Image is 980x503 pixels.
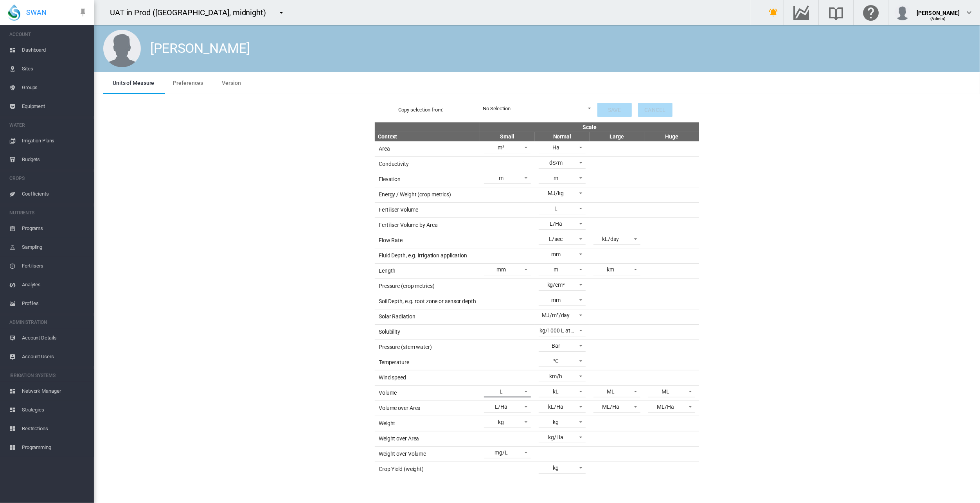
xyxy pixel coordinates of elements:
th: Context [375,132,480,141]
span: Units of Measure [113,80,154,86]
md-icon: icon-chevron-down [964,8,974,17]
span: Account Users [22,347,88,366]
md-icon: icon-bell-ring [769,8,778,17]
th: Huge [644,132,699,141]
div: ML [662,388,669,395]
div: m [499,175,503,181]
div: m² [498,144,505,151]
span: Fertilisers [22,257,88,275]
td: Volume over Area [375,401,480,416]
span: Programs [22,219,88,238]
div: mm [551,251,561,257]
div: - - No Selection - - [478,106,516,111]
div: L [500,388,503,395]
div: °C [553,358,559,364]
div: mm [496,266,506,273]
div: kL/day [602,236,619,242]
span: Sampling [22,238,88,257]
md-icon: icon-menu-down [277,8,286,17]
span: Strategies [22,401,88,419]
button: Cancel [638,103,673,117]
img: male.jpg [103,30,141,67]
td: Fertiliser Volume by Area [375,217,480,233]
div: Bar [552,343,560,349]
img: profile.jpg [895,5,910,20]
td: Energy / Weight (crop metrics) [375,187,480,202]
td: Pressure (stem water) [375,340,480,355]
div: L/sec [549,236,563,242]
div: MJ/m²/day [542,312,570,318]
td: Pressure (crop metrics) [375,278,480,294]
div: [PERSON_NAME] [150,39,250,58]
span: SWAN [26,7,47,17]
td: Crop Yield (weight) [375,462,480,477]
div: Ha [552,144,559,151]
span: WATER [9,119,88,131]
img: SWAN-Landscape-Logo-Colour-drop.png [8,4,20,21]
span: Equipment [22,97,88,116]
div: L/Ha [495,404,507,410]
div: ML/Ha [657,404,674,410]
span: ADMINISTRATION [9,316,88,329]
td: Weight over Volume [375,446,480,462]
td: Conductivity [375,156,480,172]
span: Budgets [22,150,88,169]
th: Scale [480,122,699,132]
div: L/Ha [550,221,562,227]
span: CROPS [9,172,88,185]
td: Volume [375,385,480,401]
md-icon: Search the knowledge base [827,8,845,17]
span: ACCOUNT [9,28,88,41]
div: ML [607,388,615,395]
span: Groups [22,78,88,97]
span: Analytes [22,275,88,294]
div: kg/cm² [547,282,565,288]
th: Large [590,132,644,141]
span: Dashboard [22,41,88,59]
div: kg [498,419,504,425]
div: dS/m [549,160,563,166]
td: Fertiliser Volume [375,202,480,217]
td: Elevation [375,172,480,187]
div: UAT in Prod ([GEOGRAPHIC_DATA], midnight) [110,7,273,18]
button: icon-menu-down [273,5,289,20]
md-icon: icon-pin [78,8,88,17]
td: Soil Depth, e.g. root zone or sensor depth [375,294,480,309]
td: Wind speed [375,370,480,385]
div: km [607,266,615,273]
th: Normal [535,132,590,141]
td: Weight [375,416,480,431]
td: Area [375,141,480,156]
td: Fluid Depth, e.g. irrigation application [375,248,480,263]
span: Profiles [22,294,88,313]
div: kL [553,388,559,395]
span: NUTRIENTS [9,207,88,219]
span: Programming [22,438,88,457]
div: kg [553,465,559,471]
span: Irrigation Plans [22,131,88,150]
div: km/h [550,373,563,379]
button: icon-bell-ring [766,5,781,20]
md-icon: Click here for help [861,8,880,17]
div: kg [553,419,559,425]
div: kL/Ha [548,404,564,410]
td: Temperature [375,355,480,370]
span: Network Manager [22,382,88,401]
div: kg/1000 L at 15°C [539,327,583,334]
span: Account Details [22,329,88,347]
span: Preferences [173,80,203,86]
div: MJ/kg [548,190,564,196]
md-icon: Go to the Data Hub [792,8,811,17]
td: Weight over Area [375,431,480,446]
div: mg/L [494,449,508,456]
div: mm [551,297,561,303]
div: ML/Ha [602,404,619,410]
div: m [554,175,558,181]
td: Solar Radiation [375,309,480,324]
td: Solubility [375,324,480,340]
th: Small [480,132,535,141]
span: Sites [22,59,88,78]
button: Save [597,103,632,117]
span: Coefficients [22,185,88,203]
span: Restrictions [22,419,88,438]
